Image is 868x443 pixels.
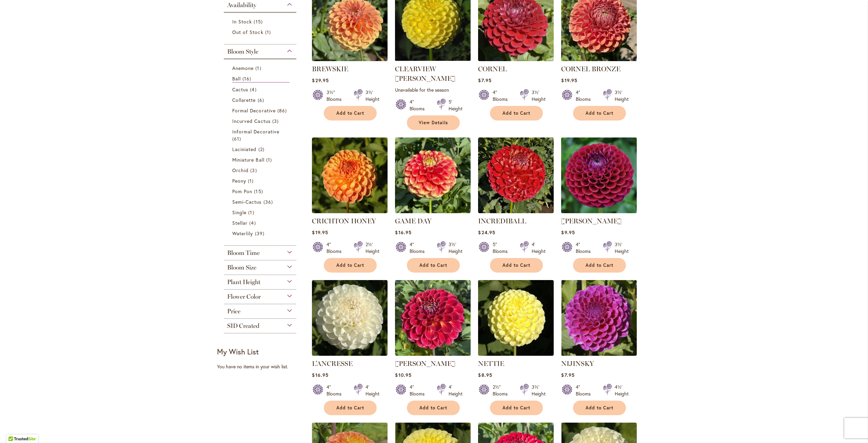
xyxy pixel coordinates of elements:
[478,56,554,62] a: CORNEL
[312,56,388,62] a: BREWSKIE
[5,419,24,438] iframe: Launch Accessibility Center
[232,167,249,173] span: Orchid
[573,258,626,273] button: Add to Cart
[248,177,255,184] span: 1
[493,89,512,103] div: 4" Blooms
[478,137,554,213] img: Incrediball
[336,262,364,268] span: Add to Cart
[419,120,448,126] span: View Details
[254,188,264,195] span: 15
[490,401,543,415] button: Add to Cart
[490,106,543,121] button: Add to Cart
[232,209,246,216] span: Single
[272,117,280,125] span: 3
[561,65,620,73] a: CORNEL BRONZE
[615,89,629,103] div: 3½' Height
[232,117,290,125] a: Incurved Cactus 3
[576,384,595,397] div: 4" Blooms
[327,89,346,103] div: 3½" Blooms
[395,137,471,213] img: GAME DAY
[232,75,290,82] a: Ball 16
[312,280,388,356] img: L'ANCRESSE
[576,89,595,103] div: 4" Blooms
[232,167,290,174] a: Orchid 3
[478,372,492,378] span: $8.95
[478,217,526,225] a: INCREDIBALL
[232,64,290,72] a: Anemone 1
[232,219,290,226] a: Stellar 4
[478,77,491,84] span: $7.95
[395,87,471,93] p: Unavailable for the season
[561,77,577,84] span: $19.95
[232,188,252,195] span: Pom Pon
[395,351,471,357] a: Matty Boo
[255,230,266,237] span: 39
[493,384,512,397] div: 2½" Blooms
[258,146,266,153] span: 2
[561,208,637,215] a: Ivanetti
[327,241,346,255] div: 4" Blooms
[324,401,377,415] button: Add to Cart
[561,229,575,236] span: $9.95
[232,156,290,163] a: Miniature Ball 1
[232,107,290,114] a: Formal Decorative 86
[265,29,273,36] span: 1
[232,156,264,163] span: Miniature Ball
[586,262,613,268] span: Add to Cart
[312,372,328,378] span: $16.95
[232,65,254,71] span: Anemone
[336,110,364,116] span: Add to Cart
[395,217,432,225] a: GAME DAY
[561,280,637,356] img: NIJINSKY
[312,217,376,225] a: CRICHTON HONEY
[410,241,429,255] div: 4" Blooms
[407,115,460,130] a: View Details
[232,178,246,184] span: Peony
[312,65,348,73] a: BREWSKIE
[266,156,274,163] span: 1
[277,107,289,114] span: 86
[478,65,507,73] a: CORNEL
[232,146,290,153] a: Laciniated 2
[232,97,256,103] span: Collarette
[502,405,530,411] span: Add to Cart
[561,56,637,62] a: CORNEL BRONZE
[217,347,259,356] strong: My Wish List
[395,56,471,62] a: CLEARVIEW DANIEL
[232,230,253,237] span: Waterlily
[232,199,262,205] span: Semi-Cactus
[532,89,546,103] div: 3½' Height
[573,106,626,121] button: Add to Cart
[395,359,455,368] a: [PERSON_NAME]
[478,229,495,236] span: $24.95
[232,29,263,35] span: Out of Stock
[232,128,279,135] span: Informal Decorative
[227,308,240,315] span: Price
[227,322,259,330] span: SID Created
[449,384,462,397] div: 4' Height
[232,118,271,124] span: Incurved Cactus
[232,209,290,216] a: Single 1
[263,198,275,205] span: 36
[232,135,243,142] span: 61
[561,372,574,378] span: $7.95
[232,146,257,152] span: Laciniated
[227,249,260,257] span: Bloom Time
[561,217,622,225] a: [PERSON_NAME]
[586,405,613,411] span: Add to Cart
[254,18,264,25] span: 15
[217,363,308,370] div: You have no items in your wish list.
[586,110,613,116] span: Add to Cart
[312,351,388,357] a: L'ANCRESSE
[478,280,554,356] img: NETTIE
[561,359,594,368] a: NIJINSKY
[336,405,364,411] span: Add to Cart
[615,384,629,397] div: 4½' Height
[232,198,290,205] a: Semi-Cactus 36
[242,75,253,82] span: 16
[232,18,252,25] span: In Stock
[395,65,455,82] a: CLEARVIEW [PERSON_NAME]
[449,98,462,112] div: 5' Height
[615,241,629,255] div: 3½' Height
[250,167,258,174] span: 3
